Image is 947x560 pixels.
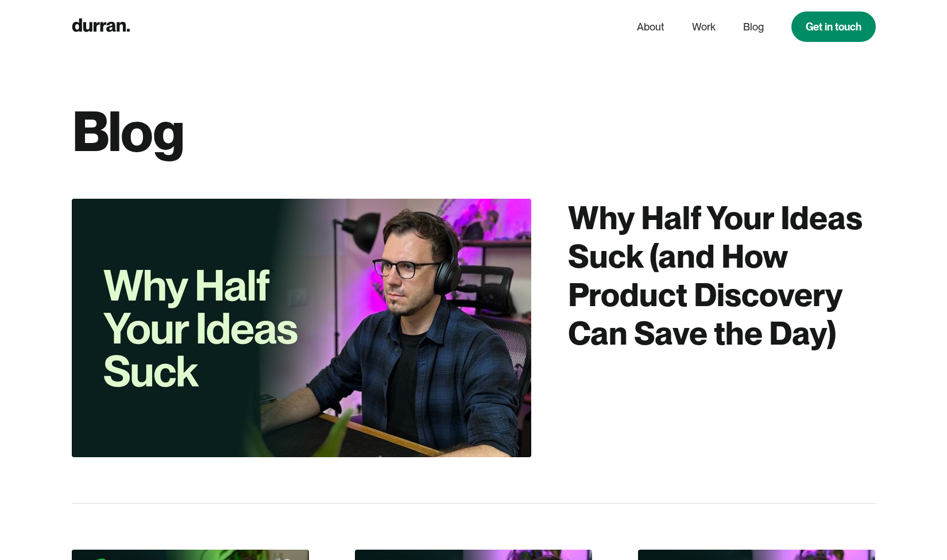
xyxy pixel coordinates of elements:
[72,16,130,38] a: home
[72,199,876,457] a: Why Half Your Ideas Suck (and How Product Discovery Can Save the Day)
[791,11,876,42] a: Get in touch
[692,16,716,38] a: Work
[743,16,764,38] a: Blog
[72,101,876,162] h1: Blog
[568,199,876,353] div: Why Half Your Ideas Suck (and How Product Discovery Can Save the Day)
[637,16,664,38] a: About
